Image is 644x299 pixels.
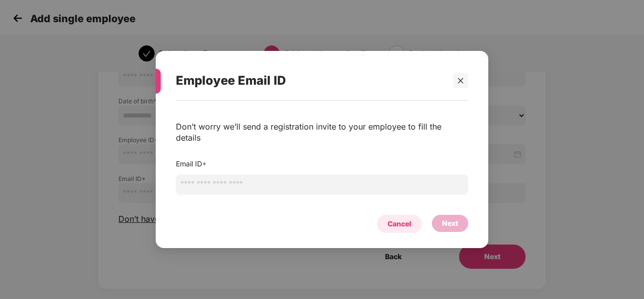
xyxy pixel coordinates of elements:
label: Email ID [176,159,207,168]
span: close [457,77,464,84]
div: Employee Email ID [176,61,444,100]
div: Next [442,218,458,229]
div: Cancel [388,218,411,229]
div: Don’t worry we’ll send a registration invite to your employee to fill the details [176,121,468,143]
